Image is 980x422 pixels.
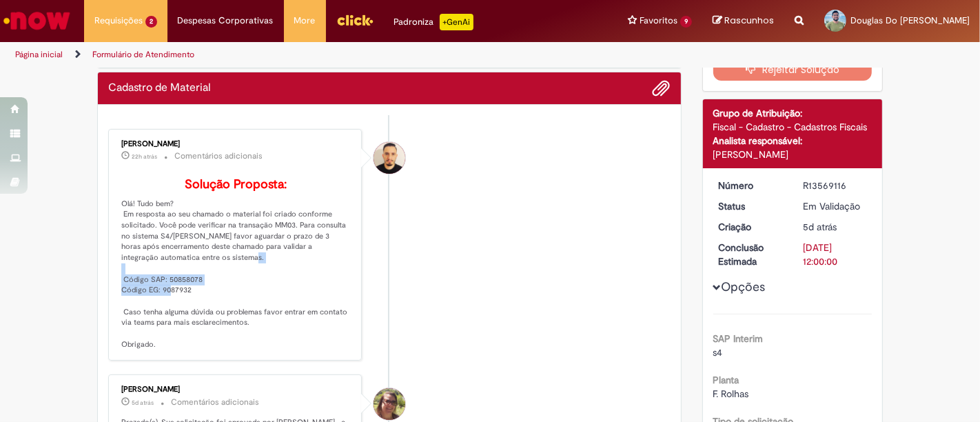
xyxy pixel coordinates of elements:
[803,179,867,192] div: R13569116
[171,396,259,408] small: Comentários adicionais
[708,220,793,234] dt: Criação
[680,16,692,28] span: 9
[653,79,671,97] button: Adicionar anexos
[10,42,643,68] ul: Trilhas de página
[713,106,872,120] div: Grupo de Atribuição:
[185,177,287,192] b: Solução Proposta:
[132,399,154,407] span: 5d atrás
[374,388,405,420] div: Ana Paula De Sousa Rodrigues
[803,221,837,233] time: 26/09/2025 08:28:45
[440,14,473,30] p: +GenAi
[108,82,211,94] h2: Cadastro de Material Histórico de tíquete
[708,179,793,192] dt: Número
[94,14,143,28] span: Requisições
[132,152,157,161] time: 30/09/2025 09:57:03
[92,49,194,60] a: Formulário de Atendimento
[336,10,374,30] img: click_logo_yellow_360x200.png
[713,346,723,359] span: s4
[394,14,473,30] div: Padroniza
[803,199,867,213] div: Em Validação
[850,14,970,26] span: Douglas Do [PERSON_NAME]
[15,49,63,60] a: Página inicial
[713,388,749,400] span: F. Rolhas
[708,199,793,213] dt: Status
[145,16,157,28] span: 2
[374,142,405,174] div: Arnaldo Jose Vieira De Melo
[708,241,793,268] dt: Conclusão Estimada
[803,221,837,233] span: 5d atrás
[132,152,157,161] span: 22h atrás
[713,134,872,148] div: Analista responsável:
[713,374,739,386] b: Planta
[713,148,872,161] div: [PERSON_NAME]
[803,241,867,268] div: [DATE] 12:00:00
[178,14,274,28] span: Despesas Corporativas
[713,59,872,81] button: Rejeitar Solução
[121,385,351,394] div: [PERSON_NAME]
[713,120,872,134] div: Fiscal - Cadastro - Cadastros Fiscais
[1,7,72,34] img: ServiceNow
[640,14,677,28] span: Favoritos
[121,140,351,148] div: [PERSON_NAME]
[803,220,867,234] div: 26/09/2025 08:28:45
[174,150,263,162] small: Comentários adicionais
[121,178,351,350] p: Olá! Tudo bem? Em resposta ao seu chamado o material foi criado conforme solicitado. Você pode ve...
[724,14,774,27] span: Rascunhos
[713,14,774,28] a: Rascunhos
[713,332,764,345] b: SAP Interim
[294,14,316,28] span: More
